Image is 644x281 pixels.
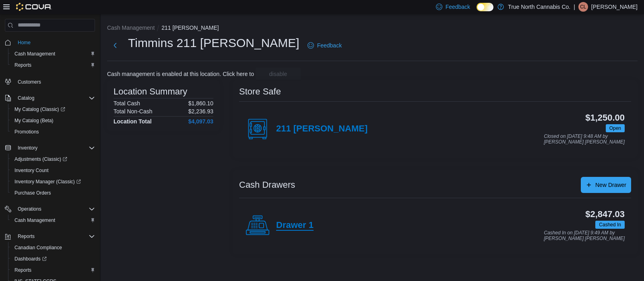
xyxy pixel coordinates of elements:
span: Promotions [11,127,95,137]
button: Canadian Compliance [8,242,98,253]
span: Purchase Orders [14,190,51,196]
button: Reports [14,232,38,241]
a: My Catalog (Beta) [11,116,57,125]
button: Purchase Orders [8,187,98,199]
span: disable [269,70,287,78]
button: Reports [8,265,98,276]
p: True North Cannabis Co. [508,2,570,12]
span: New Drawer [595,181,626,189]
span: Home [14,37,95,47]
a: Home [14,38,34,47]
button: Operations [14,204,45,214]
h4: $4,097.03 [188,118,213,125]
a: Dashboards [11,254,50,264]
h3: Store Safe [239,87,281,96]
p: [PERSON_NAME] [591,2,638,12]
span: Dashboards [11,254,95,264]
span: My Catalog (Classic) [11,105,95,114]
h4: Drawer 1 [276,220,314,231]
span: Feedback [446,3,470,11]
h3: Location Summary [114,87,187,96]
span: Cashed In [599,221,621,228]
button: Operations [2,203,98,215]
div: Cody Laurin-Savage [578,2,588,12]
a: Feedback [304,37,345,53]
button: Catalog [2,92,98,104]
span: Adjustments (Classic) [14,156,67,162]
span: Reports [18,233,35,240]
span: Operations [18,206,41,212]
span: My Catalog (Beta) [11,116,95,125]
h3: Cash Drawers [239,180,295,190]
h3: $2,847.03 [585,209,625,219]
span: Customers [14,76,95,86]
span: Canadian Compliance [14,244,62,251]
p: $1,860.10 [188,100,213,107]
a: Reports [11,265,35,275]
a: Inventory Manager (Classic) [8,176,98,187]
a: Inventory Count [11,166,52,175]
button: Cash Management [107,25,155,31]
input: Dark Mode [477,3,493,11]
span: Promotions [14,129,39,135]
span: Inventory [18,145,37,151]
h6: Total Cash [114,100,140,107]
h6: Total Non-Cash [114,108,153,115]
a: Dashboards [8,253,98,265]
span: Reports [11,265,95,275]
a: Adjustments (Classic) [11,154,70,164]
span: Catalog [14,93,95,103]
span: Home [18,39,31,46]
a: Canadian Compliance [11,243,65,252]
span: Inventory Manager (Classic) [11,177,95,187]
button: Cash Management [8,215,98,226]
span: Reports [14,232,95,241]
span: Dark Mode [477,11,477,12]
button: disable [256,68,301,80]
span: Cash Management [14,51,55,57]
h1: Timmins 211 [PERSON_NAME] [128,35,299,51]
span: Inventory Manager (Classic) [14,178,81,185]
h3: $1,250.00 [585,113,625,123]
a: Purchase Orders [11,188,54,198]
a: Inventory Manager (Classic) [11,177,84,187]
span: Inventory [14,143,95,153]
span: Cash Management [14,217,55,224]
button: Customers [2,76,98,87]
a: My Catalog (Classic) [11,105,68,114]
button: Promotions [8,126,98,137]
a: Cash Management [11,49,58,59]
button: Inventory [2,142,98,154]
span: Customers [18,79,41,85]
span: My Catalog (Classic) [14,106,65,113]
button: Next [107,37,123,53]
p: Cashed In on [DATE] 9:49 AM by [PERSON_NAME] [PERSON_NAME] [544,230,625,241]
span: Adjustments (Classic) [11,154,95,164]
button: Home [2,37,98,48]
span: Open [609,125,621,132]
span: Inventory Count [14,167,49,174]
button: Inventory Count [8,165,98,176]
span: Cash Management [11,49,95,59]
a: Cash Management [11,215,58,225]
button: Inventory [14,143,41,153]
nav: An example of EuiBreadcrumbs [107,24,638,33]
span: Reports [11,60,95,70]
a: Adjustments (Classic) [8,154,98,165]
img: Cova [16,3,52,11]
span: CL [580,2,586,12]
a: Promotions [11,127,42,137]
span: Reports [14,267,31,273]
h4: 211 [PERSON_NAME] [276,124,367,134]
button: Reports [2,231,98,242]
p: Closed on [DATE] 9:48 AM by [PERSON_NAME] [PERSON_NAME] [544,134,625,145]
button: New Drawer [581,177,631,193]
span: My Catalog (Beta) [14,117,54,124]
span: Open [606,124,625,132]
span: Cash Management [11,215,95,225]
span: Feedback [317,41,342,49]
span: Operations [14,204,95,214]
a: Reports [11,60,35,70]
span: Dashboards [14,256,47,262]
p: | [574,2,575,12]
